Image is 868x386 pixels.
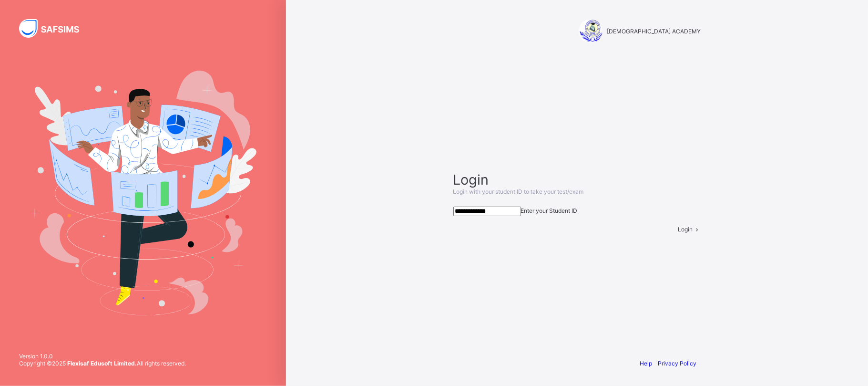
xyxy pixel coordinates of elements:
a: Help [640,360,653,367]
strong: Flexisaf Edusoft Limited. [67,360,137,367]
img: Hero Image [30,71,256,315]
span: Login [678,226,693,233]
a: Privacy Policy [658,360,697,367]
span: [DEMOGRAPHIC_DATA] ACADEMY [607,28,701,35]
img: SAFSIMS Logo [19,19,91,38]
span: Login [453,171,701,188]
span: Enter your Student ID [521,207,578,214]
span: Copyright © 2025 All rights reserved. [19,360,186,367]
span: Login with your student ID to take your test/exam [453,188,584,195]
span: Version 1.0.0 [19,353,186,360]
